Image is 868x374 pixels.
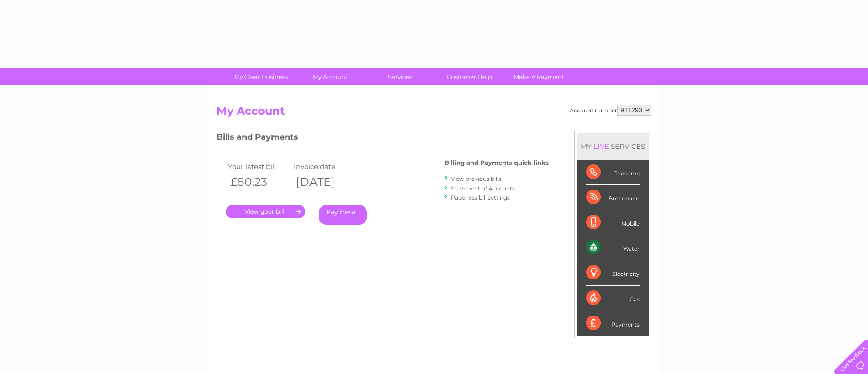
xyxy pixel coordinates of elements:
th: [DATE] [291,173,357,191]
div: Account number [570,105,651,116]
div: Broadband [586,185,640,210]
a: Services [362,68,438,85]
td: Your latest bill [226,160,291,173]
div: Mobile [586,210,640,235]
a: My Account [293,68,368,85]
th: £80.23 [226,173,291,191]
a: Make A Payment [501,68,577,85]
div: MY SERVICES [577,133,649,159]
a: Pay Here [319,205,367,225]
h2: My Account [217,105,651,122]
a: Statement of Accounts [451,185,515,192]
div: Telecoms [586,160,640,185]
div: Gas [586,286,640,311]
div: Electricity [586,260,640,285]
a: . [226,205,305,218]
div: LIVE [592,142,611,151]
a: My Clear Business [223,68,299,85]
div: Water [586,235,640,260]
a: Paperless bill settings [451,194,510,201]
a: Customer Help [432,68,507,85]
div: Payments [586,311,640,336]
td: Invoice date [291,160,357,173]
h3: Bills and Payments [217,131,549,147]
a: View previous bills [451,175,501,182]
h4: Billing and Payments quick links [445,159,549,166]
